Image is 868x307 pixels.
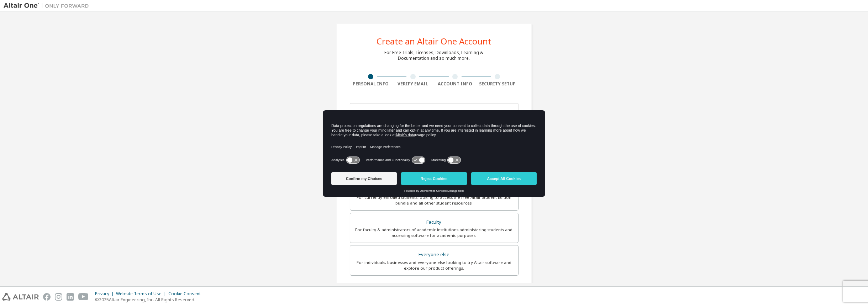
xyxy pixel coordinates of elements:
div: Cookie Consent [168,291,205,297]
div: Website Terms of Use [116,291,168,297]
div: For currently enrolled students looking to access the free Altair Student Edition bundle and all ... [354,195,514,206]
div: For faculty & administrators of academic institutions administering students and accessing softwa... [354,227,514,238]
img: linkedin.svg [67,293,74,301]
div: Privacy [95,291,116,297]
div: Faculty [354,217,514,227]
img: youtube.svg [78,293,89,301]
img: facebook.svg [43,293,51,301]
div: Everyone else [354,250,514,260]
div: Security Setup [476,81,519,87]
img: instagram.svg [55,293,62,301]
div: For individuals, businesses and everyone else looking to try Altair software and explore our prod... [354,260,514,271]
div: Verify Email [392,81,434,87]
div: Create an Altair One Account [377,37,491,46]
img: Altair One [4,2,93,9]
div: Personal Info [350,81,392,87]
div: Account Info [434,81,477,87]
p: © 2025 Altair Engineering, Inc. All Rights Reserved. [95,297,205,303]
img: altair_logo.svg [2,293,39,301]
div: For Free Trials, Licenses, Downloads, Learning & Documentation and so much more. [385,50,484,61]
